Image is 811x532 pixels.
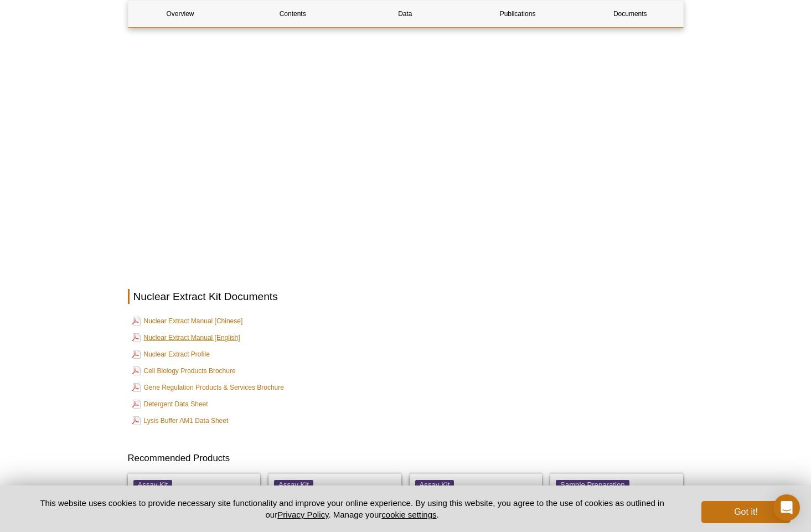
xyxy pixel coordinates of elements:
[133,480,173,489] span: Assay Kit
[274,480,313,489] span: Assay Kit
[410,473,543,518] a: Assay Kit TransAM Nrf2
[132,364,236,378] a: Cell Biology Products Brochure
[773,494,800,521] div: Open Intercom Messenger
[132,314,243,328] a: Nuclear Extract Manual [Chinese]
[556,480,629,489] span: Sample Preparation
[550,473,683,518] a: Sample Preparation Dounce Homogenizer
[277,510,328,519] a: Privacy Policy
[701,501,790,523] button: Got it!
[128,289,684,304] h2: Nuclear Extract Kit Documents
[132,348,210,361] a: Nuclear Extract Profile
[132,331,240,344] a: Nuclear Extract Manual [English]
[132,414,229,427] a: Lysis Buffer AM1 Data Sheet
[381,510,436,519] button: cookie settings
[241,1,345,27] a: Contents
[268,473,401,518] a: Assay Kit TransAM NFkB Family
[128,1,233,27] a: Overview
[132,381,284,394] a: Gene Regulation Products & Services Brochure
[128,452,684,465] h3: Recommended Products
[466,1,570,27] a: Publications
[128,473,261,518] a: Assay Kit TransAM NFkB p65
[21,497,684,520] p: This website uses cookies to provide necessary site functionality and improve your online experie...
[132,397,208,411] a: Detergent Data Sheet
[415,480,454,489] span: Assay Kit
[353,1,457,27] a: Data
[578,1,682,27] a: Documents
